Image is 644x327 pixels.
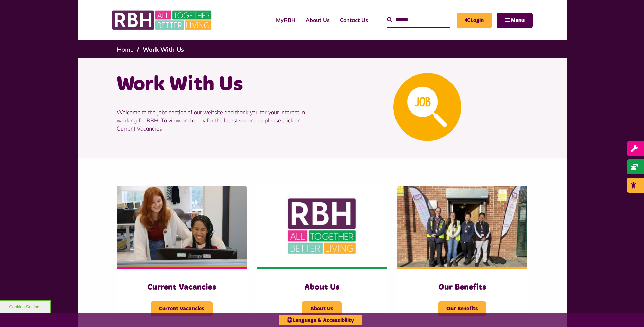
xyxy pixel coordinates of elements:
[117,71,317,98] h1: Work With Us
[497,13,533,28] button: Navigation
[271,11,300,29] a: MyRBH
[302,301,342,316] span: About Us
[117,46,134,53] a: Home
[457,13,492,28] a: MyRBH
[117,186,247,267] img: IMG 1470
[411,282,514,293] h3: Our Benefits
[279,315,362,325] button: Language & Accessibility
[130,282,233,293] h3: Current Vacancies
[438,301,486,316] span: Our Benefits
[143,46,184,53] a: Work With Us
[117,98,317,143] p: Welcome to the jobs section of our website and thank you for your interest in working for RBH! To...
[613,296,644,327] iframe: Netcall Web Assistant for live chat
[300,11,335,29] a: About Us
[151,301,213,316] span: Current Vacancies
[271,282,373,293] h3: About Us
[112,7,214,33] img: RBH
[335,11,373,29] a: Contact Us
[511,18,525,23] span: Menu
[397,186,527,267] img: Dropinfreehold2
[257,186,387,267] img: RBH Logo Social Media 480X360 (1)
[393,73,461,141] img: Looking For A Job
